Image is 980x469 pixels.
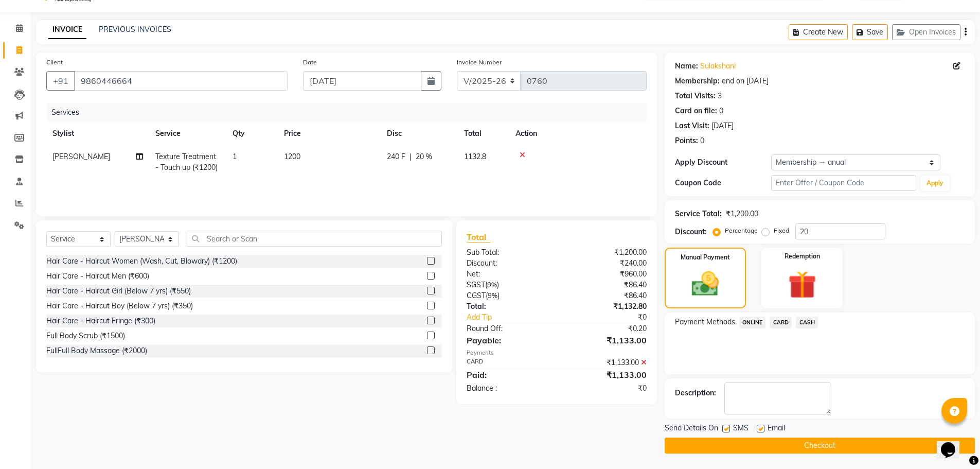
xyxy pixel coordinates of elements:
[675,317,735,327] span: Payment Methods
[459,290,557,301] div: ( )
[187,231,442,247] input: Search or Scan
[675,178,772,188] div: Coupon Code
[409,151,412,162] span: |
[675,61,698,72] div: Name:
[46,331,125,341] div: Full Body Scrub (₹1500)
[464,152,486,161] span: 1132.8
[46,256,237,267] div: Hair Care - Haircut Women (Wash, Cut, Blowdry) (₹1200)
[459,312,573,323] a: Add Tip
[46,271,149,282] div: Hair Care - Haircut Men (₹600)
[459,301,557,312] div: Total:
[46,286,191,297] div: Hair Care - Haircut Girl (Below 7 yrs) (₹550)
[52,152,110,161] span: [PERSON_NAME]
[46,301,193,311] div: Hair Care - Haircut Boy (Below 7 yrs) (₹350)
[487,281,497,289] span: 9%
[509,122,647,145] th: Action
[74,71,288,91] input: Search by Name/Mobile/Email/Code
[459,247,557,258] div: Sub Total:
[557,357,654,368] div: ₹1,133.00
[459,269,557,280] div: Net:
[770,317,792,328] span: CARD
[557,247,654,258] div: ₹1,200.00
[149,122,226,145] th: Service
[700,61,736,72] a: Sulakshani
[557,280,654,290] div: ₹86.40
[46,71,75,91] button: +91
[155,152,218,172] span: Texture Treatment - Touch up (₹1200)
[467,349,646,357] div: Payments
[233,152,237,161] span: 1
[675,209,722,219] div: Service Total:
[47,103,654,122] div: Services
[557,383,654,394] div: ₹0
[459,323,557,334] div: Round Off:
[739,317,766,328] span: ONLINE
[46,122,149,145] th: Stylist
[768,423,785,436] span: Email
[557,290,654,301] div: ₹86.40
[381,122,458,145] th: Disc
[675,135,698,146] div: Points:
[459,334,557,346] div: Payable:
[725,226,758,235] label: Percentage
[459,258,557,269] div: Discount:
[665,438,975,454] button: Checkout
[557,258,654,269] div: ₹240.00
[278,122,381,145] th: Price
[852,24,888,40] button: Save
[458,122,509,145] th: Total
[722,76,769,86] div: end on [DATE]
[675,227,707,237] div: Discount:
[459,383,557,394] div: Balance :
[303,58,317,67] label: Date
[683,268,727,300] img: _cash.svg
[459,357,557,368] div: CARD
[46,345,147,356] div: FullFull Body Massage (₹2000)
[557,334,654,346] div: ₹1,133.00
[726,209,758,219] div: ₹1,200.00
[488,291,497,300] span: 9%
[681,253,730,262] label: Manual Payment
[467,280,485,289] span: SGST
[459,280,557,290] div: ( )
[467,291,486,300] span: CGST
[665,423,718,436] span: Send Details On
[557,369,654,381] div: ₹1,133.00
[675,157,772,168] div: Apply Discount
[779,267,825,302] img: _gift.svg
[467,232,490,242] span: Total
[774,226,789,235] label: Fixed
[48,21,86,39] a: INVOICE
[226,122,278,145] th: Qty
[387,151,405,162] span: 240 F
[937,428,970,459] iframe: chat widget
[675,120,709,131] div: Last Visit:
[771,175,916,191] input: Enter Offer / Coupon Code
[719,106,723,116] div: 0
[733,423,749,436] span: SMS
[796,317,818,328] span: CASH
[675,388,716,398] div: Description:
[284,152,300,161] span: 1200
[46,316,155,326] div: Hair Care - Haircut Fringe (₹300)
[711,120,734,131] div: [DATE]
[557,301,654,312] div: ₹1,132.80
[459,369,557,381] div: Paid:
[46,58,63,67] label: Client
[718,91,722,101] div: 3
[892,24,960,40] button: Open Invoices
[675,106,717,116] div: Card on file:
[457,58,502,67] label: Invoice Number
[557,323,654,334] div: ₹0.20
[675,91,716,101] div: Total Visits:
[789,24,848,40] button: Create New
[920,176,950,191] button: Apply
[416,151,432,162] span: 20 %
[675,76,720,86] div: Membership:
[573,312,654,323] div: ₹0
[557,269,654,280] div: ₹960.00
[700,135,704,146] div: 0
[785,252,820,261] label: Redemption
[99,25,171,34] a: PREVIOUS INVOICES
